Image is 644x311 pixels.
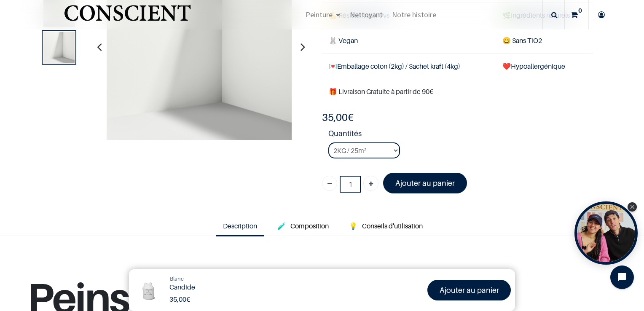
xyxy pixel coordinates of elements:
div: Close Tolstoy widget [628,202,637,212]
a: Supprimer [322,176,337,191]
span: Conseils d'utilisation [362,222,423,230]
sup: 0 [576,6,584,15]
div: Tolstoy bubble widget [574,201,638,265]
span: 35,00 [322,111,348,123]
div: Open Tolstoy [574,201,638,265]
a: Ajouter au panier [427,280,511,300]
span: 😄 S [502,36,516,45]
span: 💡 [349,222,357,230]
a: Ajouter [363,176,378,191]
font: 🎁 Livraison Gratuite à partir de 90€ [329,87,433,96]
a: Ajouter au panier [383,173,467,193]
b: € [169,295,190,303]
span: 💌 [329,62,337,70]
span: Nettoyant [350,10,383,19]
h1: Candide [169,283,326,291]
span: Peinture [306,10,333,19]
div: Open Tolstoy widget [574,201,638,265]
td: ans TiO2 [496,28,593,54]
img: Product Image [133,273,165,305]
a: Blanc [170,275,184,283]
td: ❤️Hypoallergénique [496,54,593,79]
span: 🐰 Vegan [329,36,358,45]
strong: Quantités [328,128,593,142]
span: Description [223,222,257,230]
font: Ajouter au panier [395,179,455,188]
td: Emballage coton (2kg) / Sachet kraft (4kg) [322,54,496,79]
b: € [322,111,354,123]
span: 🧪 [277,222,286,230]
img: Product image [43,32,75,63]
span: Composition [290,222,329,230]
font: Ajouter au panier [440,286,499,295]
span: Blanc [170,275,184,282]
span: 35,00 [169,295,186,303]
span: Notre histoire [392,10,436,19]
